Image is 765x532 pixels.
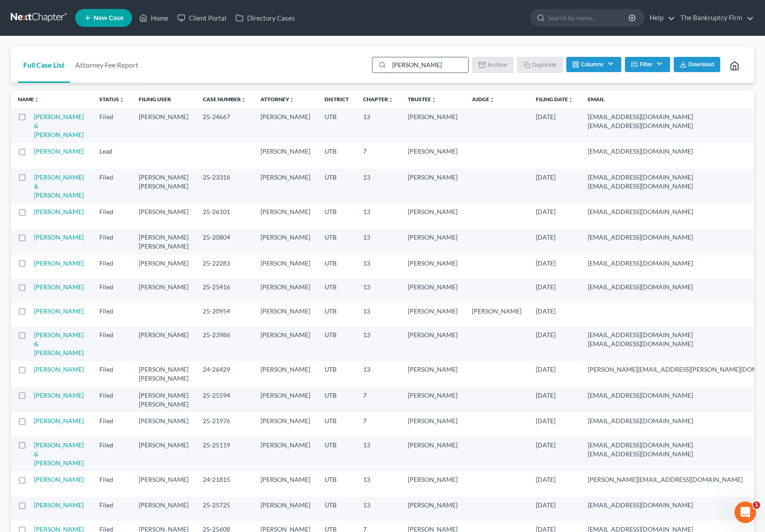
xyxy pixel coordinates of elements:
td: [PERSON_NAME] [132,437,196,471]
td: [PERSON_NAME] [401,203,465,229]
td: 13 [356,169,401,203]
td: 25-20954 [196,303,253,326]
a: Attorney Fee Report [70,47,144,83]
button: Filter [625,57,670,72]
td: [DATE] [529,229,581,255]
td: UTB [317,143,356,168]
i: unfold_more [568,97,573,103]
td: UTB [317,303,356,326]
td: [PERSON_NAME] [PERSON_NAME] [132,361,196,387]
td: [PERSON_NAME] [253,255,317,279]
td: [PERSON_NAME] [PERSON_NAME] [132,169,196,203]
td: UTB [317,326,356,361]
td: [PERSON_NAME] [132,279,196,302]
input: Search by name... [548,9,630,26]
i: unfold_more [241,97,246,103]
td: [DATE] [529,471,581,497]
td: 25-23316 [196,169,253,203]
a: Directory Cases [231,10,299,26]
td: 25-24667 [196,108,253,143]
td: Filed [92,387,132,412]
td: [PERSON_NAME] [465,303,529,326]
td: [PERSON_NAME] [253,497,317,521]
a: [PERSON_NAME] [34,476,84,483]
td: Filed [92,361,132,387]
a: [PERSON_NAME] [34,233,84,241]
td: [PERSON_NAME] [401,303,465,326]
td: 13 [356,437,401,471]
td: [PERSON_NAME] [401,412,465,436]
span: 1 [753,502,760,509]
a: Statusunfold_more [99,96,124,103]
a: Case Numberunfold_more [203,96,246,103]
td: 13 [356,497,401,521]
a: [PERSON_NAME] & [PERSON_NAME] [34,441,84,467]
td: [PERSON_NAME] [253,108,317,143]
td: [PERSON_NAME] [132,255,196,279]
td: [PERSON_NAME] [401,229,465,255]
td: UTB [317,361,356,387]
td: [DATE] [529,108,581,143]
input: Search by name... [389,57,468,73]
td: 13 [356,279,401,302]
a: [PERSON_NAME] & [PERSON_NAME] [34,173,84,199]
a: [PERSON_NAME] [34,501,84,509]
td: 25-26101 [196,203,253,229]
a: Nameunfold_more [18,96,39,103]
td: [PERSON_NAME] [132,412,196,436]
i: unfold_more [388,97,393,103]
a: Judgeunfold_more [472,96,495,103]
td: [DATE] [529,387,581,412]
a: Full Case List [18,47,70,83]
a: [PERSON_NAME] [34,391,84,399]
i: unfold_more [289,97,295,103]
td: [PERSON_NAME] [401,387,465,412]
td: [PERSON_NAME] [253,471,317,497]
td: [DATE] [529,326,581,361]
td: [PERSON_NAME] [253,169,317,203]
td: [PERSON_NAME] [PERSON_NAME] [132,387,196,412]
a: [PERSON_NAME] [34,208,84,215]
td: UTB [317,437,356,471]
td: 25-25594 [196,387,253,412]
span: Download [688,61,714,68]
td: UTB [317,497,356,521]
td: [PERSON_NAME] [253,303,317,326]
td: [PERSON_NAME] [253,279,317,302]
td: [PERSON_NAME] [401,471,465,497]
a: [PERSON_NAME] & [PERSON_NAME] [34,113,84,138]
td: [PERSON_NAME] [253,326,317,361]
button: Columns [566,57,621,72]
td: UTB [317,169,356,203]
td: 25-25119 [196,437,253,471]
a: Help [645,10,675,26]
i: unfold_more [431,97,436,103]
td: [PERSON_NAME] [PERSON_NAME] [132,229,196,255]
td: [PERSON_NAME] [401,279,465,302]
iframe: Intercom live chat [735,502,756,523]
i: unfold_more [119,97,124,103]
td: [DATE] [529,361,581,387]
a: Trusteeunfold_more [408,96,436,103]
td: [PERSON_NAME] [401,169,465,203]
td: UTB [317,203,356,229]
th: Filing User [132,90,196,108]
td: 25-21976 [196,412,253,436]
td: Filed [92,169,132,203]
button: Download [674,57,720,72]
td: 13 [356,229,401,255]
td: 24-26429 [196,361,253,387]
td: 13 [356,203,401,229]
td: 13 [356,255,401,279]
td: [PERSON_NAME] [401,361,465,387]
a: Chapterunfold_more [363,96,393,103]
a: The Bankruptcy Firm [676,10,754,26]
td: Lead [92,143,132,168]
a: [PERSON_NAME] [34,365,84,373]
td: [DATE] [529,203,581,229]
td: [PERSON_NAME] [253,143,317,168]
td: Filed [92,255,132,279]
a: Attorneyunfold_more [261,96,295,103]
td: [PERSON_NAME] [401,255,465,279]
a: [PERSON_NAME] & [PERSON_NAME] [34,331,84,356]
